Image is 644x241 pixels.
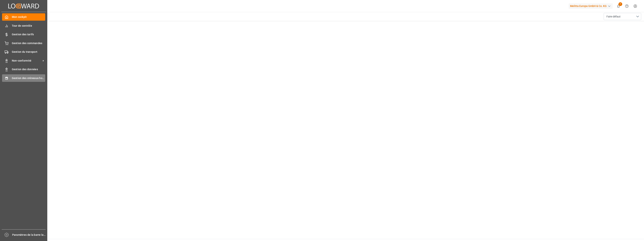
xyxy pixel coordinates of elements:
span: 1 [618,2,622,6]
button: Afficher 1 nouvelles notifications [614,2,623,10]
span: Paramètres de la barre latérale [12,233,46,237]
a: Tour de contrôle [2,22,45,29]
a: Gestion des commandes [2,39,45,47]
span: Faire défaut [606,15,621,19]
font: Melitta Europa GmbH & Co. KG [570,4,607,8]
span: Gestion du transport [12,50,45,54]
button: Ouvrir le menu [604,13,641,20]
span: Gestion des données [12,67,45,71]
a: Gestion des données [2,66,45,73]
a: Gestion des tarifs [2,31,45,38]
button: Melitta Europa GmbH & Co. KG [569,2,614,10]
span: Non-conformité [12,59,41,63]
a: Mon cockpit [2,13,45,21]
button: Centre d’aide [623,2,631,10]
span: Gestion des commandes [12,41,45,45]
a: Gestion du transport [2,48,45,56]
span: Tour de contrôle [12,24,45,28]
span: Gestion des tarifs [12,32,45,36]
span: Gestion des créneaux horaires [12,76,45,80]
a: Gestion des créneaux horaires [2,74,45,82]
span: Mon cockpit [12,15,45,19]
